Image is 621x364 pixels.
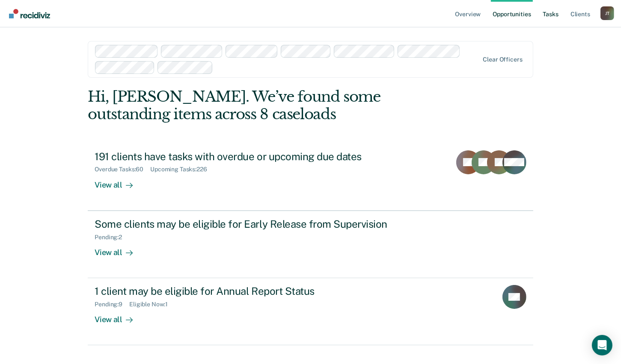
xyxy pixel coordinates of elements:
[600,6,614,20] button: Profile dropdown button
[95,241,143,257] div: View all
[129,301,175,308] div: Eligible Now : 1
[95,308,143,325] div: View all
[9,9,50,18] img: Recidiviz
[88,211,533,278] a: Some clients may be eligible for Early Release from SupervisionPending:2View all
[483,56,523,63] div: Clear officers
[95,166,150,173] div: Overdue Tasks : 60
[600,6,614,20] div: J T
[95,285,395,297] div: 1 client may be eligible for Annual Report Status
[88,278,533,345] a: 1 client may be eligible for Annual Report StatusPending:9Eligible Now:1View all
[150,166,214,173] div: Upcoming Tasks : 226
[95,234,129,241] div: Pending : 2
[88,144,533,211] a: 191 clients have tasks with overdue or upcoming due datesOverdue Tasks:60Upcoming Tasks:226View all
[95,218,395,230] div: Some clients may be eligible for Early Release from Supervision
[95,150,395,163] div: 191 clients have tasks with overdue or upcoming due dates
[592,335,612,355] div: Open Intercom Messenger
[88,88,444,123] div: Hi, [PERSON_NAME]. We’ve found some outstanding items across 8 caseloads
[95,173,143,190] div: View all
[95,301,129,308] div: Pending : 9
